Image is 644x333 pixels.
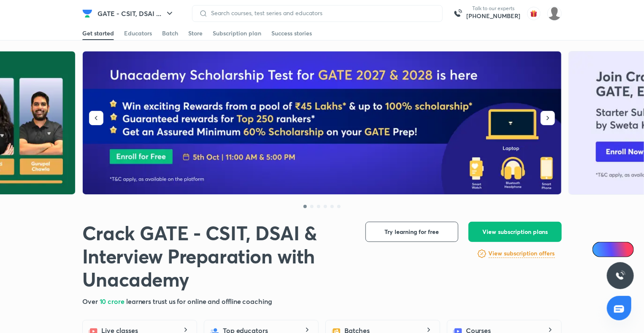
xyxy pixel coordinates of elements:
div: Success stories [271,29,312,38]
h6: View subscription offers [489,249,555,258]
div: Educators [124,29,152,38]
img: Somya P [547,6,562,21]
button: Try learning for free [365,222,458,242]
div: Get started [82,29,114,38]
a: View subscription offers [489,249,555,259]
div: Batch [162,29,178,38]
a: Store [188,27,203,40]
span: Try learning for free [385,228,439,236]
div: Subscription plan [213,29,261,38]
a: Educators [124,27,152,40]
a: Batch [162,27,178,40]
a: Subscription plan [213,27,261,40]
img: avatar [527,7,541,20]
span: Over [82,297,100,306]
input: Search courses, test series and educators [208,10,436,16]
img: ttu [615,271,625,281]
h1: Crack GATE - CSIT, DSAI & Interview Preparation with Unacademy [82,222,352,291]
img: Icon [598,246,604,253]
button: View subscription plans [468,222,562,242]
div: Store [188,29,203,38]
img: Company Logo [82,8,92,19]
a: Get started [82,27,114,40]
span: View subscription plans [482,228,548,236]
a: Ai Doubts [593,242,634,257]
span: 10 crore [100,297,126,306]
span: learners trust us for online and offline coaching [126,297,272,306]
img: call-us [449,5,466,22]
a: Success stories [271,27,312,40]
span: Ai Doubts [606,246,629,253]
button: GATE - CSIT, DSAI ... [92,5,180,22]
p: Talk to our experts [466,5,520,12]
a: [PHONE_NUMBER] [466,12,520,20]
